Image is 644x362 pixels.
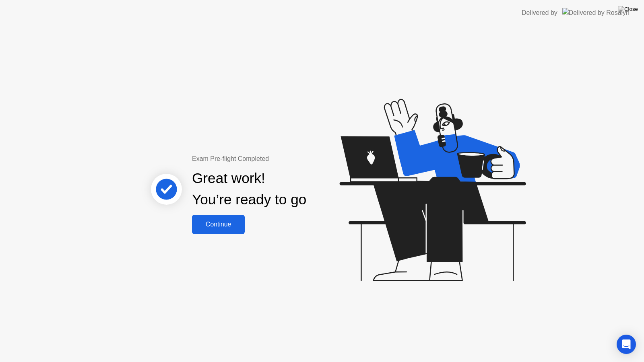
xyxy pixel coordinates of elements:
[522,8,557,18] div: Delivered by
[192,154,358,164] div: Exam Pre-flight Completed
[192,168,306,210] div: Great work! You’re ready to go
[617,335,636,354] div: Open Intercom Messenger
[618,6,638,12] img: Close
[192,215,245,234] button: Continue
[562,8,630,17] img: Delivered by Rosalyn
[194,221,242,228] div: Continue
